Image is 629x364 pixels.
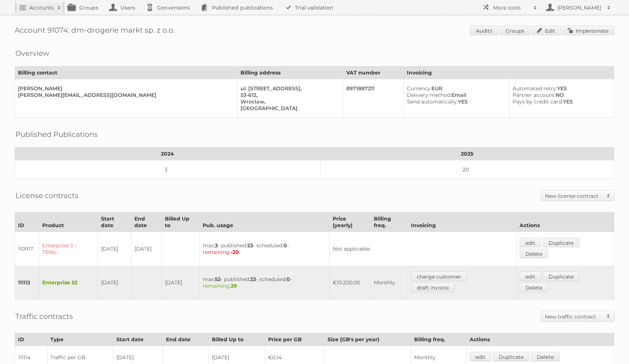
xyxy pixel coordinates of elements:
span: Toggle [603,311,614,321]
div: [PERSON_NAME] [18,85,231,92]
strong: 29 [231,283,237,289]
div: NO [513,92,608,98]
a: edit [520,238,541,247]
th: Product [39,212,98,232]
th: Billed Up to [209,333,265,346]
span: Pays by credit card: [513,98,563,105]
th: Invoicing [404,66,614,79]
a: Groups [500,26,530,35]
strong: 23 [250,276,256,283]
td: 8971887211 [343,79,404,118]
a: Duplicate [493,352,529,361]
a: edit [470,352,491,361]
th: End date [131,212,162,232]
span: Currency: [407,85,431,92]
div: EUR [407,85,503,92]
h2: New traffic contract [545,313,603,320]
strong: -20 [231,249,239,255]
th: Billing freq. [411,333,467,346]
div: YES [407,98,503,105]
span: Toggle [603,190,614,201]
div: ul. [STREET_ADDRESS], [241,85,337,92]
span: remaining: [203,283,237,289]
th: VAT number [343,66,404,79]
th: Price (yearly) [329,212,370,232]
a: Duplicate [543,238,579,247]
div: Wroclaw, [241,98,337,105]
td: 20 [320,160,614,179]
a: Edit [532,26,561,35]
h2: More tools [493,4,530,11]
th: 2024 [15,148,321,160]
th: Billing freq. [370,212,408,232]
th: Start date [98,212,131,232]
td: [DATE] [98,232,131,266]
th: Price per GB [265,333,325,346]
a: Audits [470,26,498,35]
td: [DATE] [98,266,131,300]
td: Monthly [370,266,408,300]
strong: 0 [283,242,287,249]
h2: Overview [15,48,49,59]
strong: 52 [215,276,221,283]
th: ID [15,212,39,232]
span: Automated retry: [513,85,557,92]
th: Invoicing [408,212,516,232]
th: Billed Up to [162,212,199,232]
th: Billing contact [15,66,238,79]
a: New traffic contract [541,311,614,321]
th: Actions [517,212,614,232]
a: Delete [520,283,548,292]
div: 53-612, [241,92,337,98]
a: Delete [531,352,560,361]
td: €10.200,00 [329,266,370,300]
th: Start date [113,333,163,346]
h2: License contracts [15,190,79,201]
h2: [PERSON_NAME] [556,4,603,11]
th: 2025 [320,148,614,160]
h2: Traffic contracts [15,311,73,322]
td: max: - published: - scheduled: - [199,266,329,300]
th: Pub. usage [199,212,329,232]
div: [PERSON_NAME][EMAIL_ADDRESS][DOMAIN_NAME] [18,92,231,98]
a: New license contract [541,190,614,201]
th: Size (GB's per year) [325,333,411,346]
h1: Account 91074: dm-drogerie markt sp. z o.o. [15,26,614,37]
div: YES [513,85,608,92]
span: Partner account: [513,92,556,98]
td: Enterprise 52 [39,266,98,300]
div: Email [407,92,503,98]
div: YES [513,98,608,105]
th: End date [163,333,209,346]
a: Duplicate [543,272,579,281]
h2: New license contract [545,192,603,200]
td: max: - published: - scheduled: - [199,232,329,266]
th: Billing address [237,66,343,79]
a: charge customer [411,272,467,281]
a: Delete [520,249,548,258]
strong: 3 [215,242,218,249]
th: ID [15,333,47,346]
h2: Published Publications [15,129,98,140]
td: Enterprise 3 - TRIAL [39,232,98,266]
a: draft invoice [411,283,455,292]
strong: 23 [247,242,253,249]
span: remaining: [203,249,239,255]
h2: Accounts [29,4,54,11]
td: [DATE] [162,266,199,300]
th: Actions [467,333,614,346]
td: Not applicable. [329,232,516,266]
a: edit [520,272,541,281]
td: 110917 [15,232,39,266]
td: 3 [15,160,321,179]
td: 111113 [15,266,39,300]
strong: 0 [286,276,290,283]
td: [DATE] [131,232,162,266]
div: [GEOGRAPHIC_DATA] [241,105,337,112]
span: Send automatically: [407,98,458,105]
span: Delivery method: [407,92,451,98]
a: Impersonate [563,26,614,35]
th: Type [47,333,113,346]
